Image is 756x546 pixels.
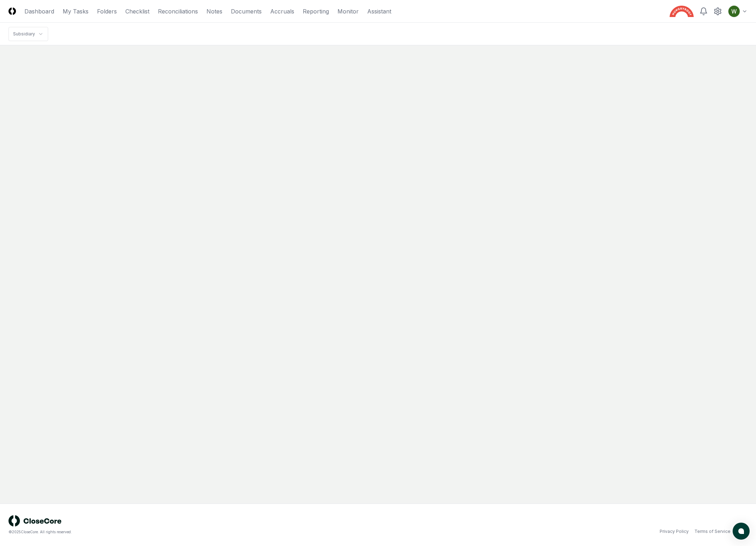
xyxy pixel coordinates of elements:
a: Privacy Policy [660,528,689,535]
a: Dashboard [24,7,54,16]
a: Assistant [367,7,391,16]
a: Folders [97,7,117,16]
img: logo [8,515,62,527]
a: Documents [231,7,262,16]
a: Notes [206,7,222,16]
img: Hungryroot logo [670,6,694,17]
a: Checklist [125,7,149,16]
img: ACg8ocIK_peNeqvot3Ahh9567LsVhi0q3GD2O_uFDzmfmpbAfkCWeQ=s96-c [728,6,740,17]
a: My Tasks [63,7,89,16]
img: Logo [8,7,16,15]
button: atlas-launcher [733,523,750,540]
a: Reconciliations [158,7,198,16]
a: Terms of Service [694,528,731,535]
div: Subsidiary [13,31,35,37]
nav: breadcrumb [8,27,48,41]
a: Accruals [270,7,294,16]
a: Reporting [303,7,329,16]
div: © 2025 CloseCore. All rights reserved. [8,529,378,535]
a: Monitor [337,7,359,16]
